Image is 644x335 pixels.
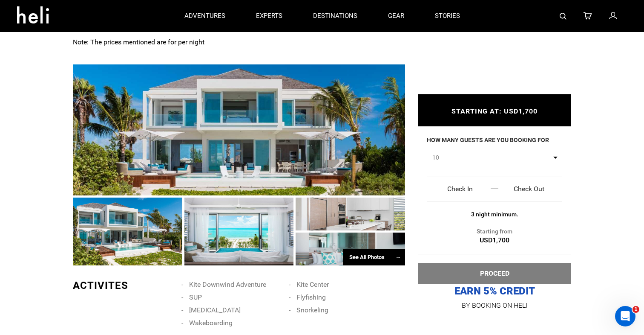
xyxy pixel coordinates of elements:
[184,12,225,20] p: adventures
[632,306,639,313] span: 1
[451,108,538,116] span: STARTING AT: USD1,700
[296,280,329,288] span: Kite Center
[189,280,266,288] span: Kite Downwind Adventure
[427,136,549,147] label: HOW MANY GUESTS ARE YOU BOOKING FOR
[189,293,202,301] span: SUP
[560,13,566,20] img: search-bar-icon.svg
[432,153,551,162] span: 10
[73,38,204,46] strong: Note: The prices mentioned are for per night
[313,12,357,20] p: destinations
[73,278,175,293] div: ACTIVITES
[256,12,282,20] p: experts
[296,293,326,301] span: Flyfishing
[615,306,635,326] iframe: Intercom live chat
[418,227,571,245] div: Starting from
[189,306,241,314] span: [MEDICAL_DATA]
[296,306,328,314] span: Snorkeling
[418,300,571,312] p: BY BOOKING ON HELI
[471,211,518,218] span: 3 night minimum.
[427,147,562,168] button: 10
[418,236,571,245] div: USD1,700
[189,319,233,327] span: Wakeboarding
[343,249,405,266] div: See All Photos
[418,263,571,284] button: PROCEED
[395,254,401,260] span: →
